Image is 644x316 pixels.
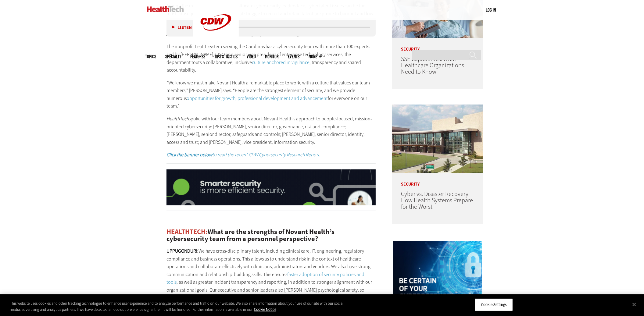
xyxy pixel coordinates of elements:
[166,79,376,110] p: “We know we must make Novant Health a remarkable place to work, with a culture that values our te...
[392,173,483,186] p: Security
[401,190,473,211] a: Cyber vs. Disaster Recovery: How Health Systems Prepare for the Worst
[486,7,496,12] a: Log in
[486,7,496,13] div: User menu
[187,95,328,101] a: opportunities for growth, professional development and advancement
[145,54,156,59] span: Topics
[475,298,513,311] button: Cookie Settings
[166,227,208,236] span: HEALTHTECH:
[166,151,212,158] strong: Click the banner below
[166,151,320,158] a: Click the banner belowto read the recent CDW Cybersecurity Research Report.
[166,115,189,122] em: HealthTech
[166,229,376,242] h2: What are the strengths of Novant Health’s cybersecurity team from a personnel perspective?
[309,54,321,59] span: More
[10,300,354,312] div: This website uses cookies and other tracking technologies to enhance user experience and to analy...
[166,169,376,205] img: x_security_q325_animated_click_desktop_03
[288,54,299,59] a: Events
[165,54,181,59] span: Specialty
[401,55,464,76] a: SSE Capabilities: What Healthcare Organizations Need to Know
[147,6,184,12] img: Home
[392,105,483,173] img: University of Vermont Medical Center’s main campus
[254,307,276,312] a: More information about your privacy
[193,40,239,47] a: CDW
[265,54,279,59] a: MonITor
[190,54,205,59] a: Features
[166,247,376,302] p: We have cross-disciplinary talent, including clinical care, IT, engineering, regulatory complianc...
[628,298,641,311] button: Close
[166,115,376,146] p: spoke with four team members about Novant Health’s approach to people-focused, mission-oriented c...
[166,248,199,254] strong: UPPUGONDURI:
[166,151,320,158] em: to read the recent CDW Cybersecurity Research Report.
[247,54,256,59] a: Video
[214,54,238,59] a: Tips & Tactics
